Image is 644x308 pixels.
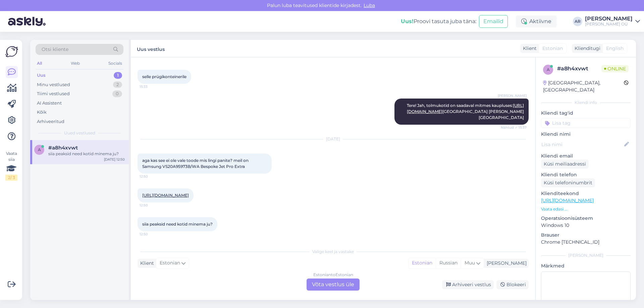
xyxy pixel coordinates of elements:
span: 12:50 [140,174,165,179]
div: Estonian [409,258,436,268]
p: Kliendi tag'id [541,110,631,117]
div: # a8h4xvwt [557,65,601,73]
div: Klient [520,45,537,52]
a: [PERSON_NAME][PERSON_NAME] OÜ [585,16,640,27]
div: Aktiivne [516,15,557,27]
span: English [606,45,624,52]
span: Uued vestlused [64,130,95,136]
div: Võta vestlus üle [307,279,360,291]
div: Küsi meiliaadressi [541,160,589,169]
div: Russian [436,258,461,268]
span: #a8h4xvwt [48,145,78,151]
p: Kliendi telefon [541,171,631,178]
span: 15:33 [140,84,165,89]
div: [PERSON_NAME] OÜ [585,21,633,27]
a: [URL][DOMAIN_NAME] [541,197,594,203]
div: Klient [138,260,154,267]
p: Kliendi email [541,152,631,160]
span: 12:50 [140,232,165,237]
span: siia peaksid need kotid minema ju? [142,222,213,227]
div: [PERSON_NAME] [484,260,527,267]
input: Lisa nimi [541,141,623,148]
span: aga kas see ei ole vale toode mis lingi panite? meil on Samsung VS20A95973B/WA Bespoke Jet Pro Extra [142,158,250,169]
p: Klienditeekond [541,190,631,197]
div: Arhiveeritud [37,118,64,125]
div: 2 [113,81,122,88]
a: [URL][DOMAIN_NAME] [142,193,189,198]
span: Nähtud ✓ 15:37 [501,125,527,130]
span: a [38,147,41,152]
div: Kõik [37,109,47,116]
p: Vaata edasi ... [541,206,631,212]
p: Kliendi nimi [541,131,631,138]
img: Askly Logo [5,45,18,58]
div: 2 / 3 [5,175,17,181]
span: Online [601,65,629,72]
div: [PERSON_NAME] [541,252,631,258]
p: Windows 10 [541,222,631,229]
b: Uus! [401,18,414,24]
div: AR [573,17,582,26]
span: a [547,67,550,72]
div: Kliendi info [541,100,631,106]
div: 1 [114,72,122,79]
div: [DATE] 12:50 [104,157,125,162]
div: [GEOGRAPHIC_DATA], [GEOGRAPHIC_DATA] [543,79,624,94]
div: Küsi telefoninumbrit [541,178,595,187]
div: Arhiveeri vestlus [442,280,494,289]
div: [PERSON_NAME] [585,16,633,21]
div: Uus [37,72,46,79]
p: Operatsioonisüsteem [541,215,631,222]
p: Chrome [TECHNICAL_ID] [541,239,631,246]
div: Klienditugi [572,45,600,52]
span: selle prügikonteinerile [142,74,186,79]
div: Tiimi vestlused [37,90,70,97]
div: All [36,59,43,68]
div: Estonian to Estonian [313,272,353,278]
div: Minu vestlused [37,81,70,88]
div: AI Assistent [37,100,62,107]
input: Lisa tag [541,118,631,128]
div: Socials [107,59,123,68]
label: Uus vestlus [137,44,165,53]
span: Estonian [542,45,563,52]
p: Märkmed [541,262,631,269]
button: Emailid [479,15,508,28]
span: Estonian [160,259,180,267]
div: [DATE] [138,136,529,142]
div: Valige keel ja vastake [138,249,529,255]
span: Otsi kliente [42,46,68,53]
div: 0 [112,90,122,97]
span: Luba [362,2,377,8]
div: Blokeeri [496,280,529,289]
div: Web [69,59,81,68]
div: siia peaksid need kotid minema ju? [48,151,125,157]
div: Proovi tasuta juba täna: [401,17,476,25]
span: Tere! Jah, tolmukotid on saadaval mitmes kaupluses: [GEOGRAPHIC_DATA] [PERSON_NAME][GEOGRAPHIC_DATA] [407,103,524,120]
span: Muu [465,260,475,266]
div: Vaata siia [5,150,17,181]
p: Brauser [541,232,631,239]
span: [PERSON_NAME] [498,93,527,98]
span: 12:50 [140,203,165,208]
